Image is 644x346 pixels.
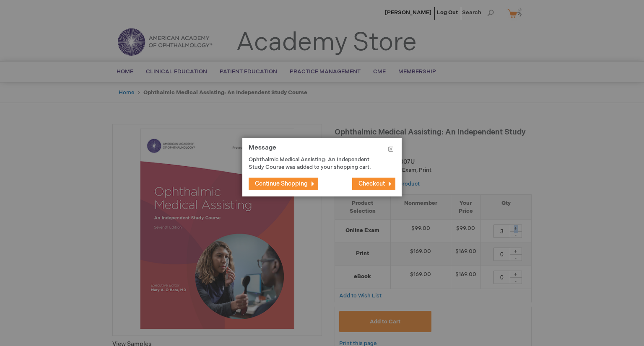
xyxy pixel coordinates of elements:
button: Checkout [352,178,395,190]
button: Continue Shopping [249,178,318,190]
p: Ophthalmic Medical Assisting: An Independent Study Course was added to your shopping cart. [249,156,383,171]
span: Checkout [358,180,385,187]
span: Continue Shopping [255,180,308,187]
h1: Message [249,145,395,156]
